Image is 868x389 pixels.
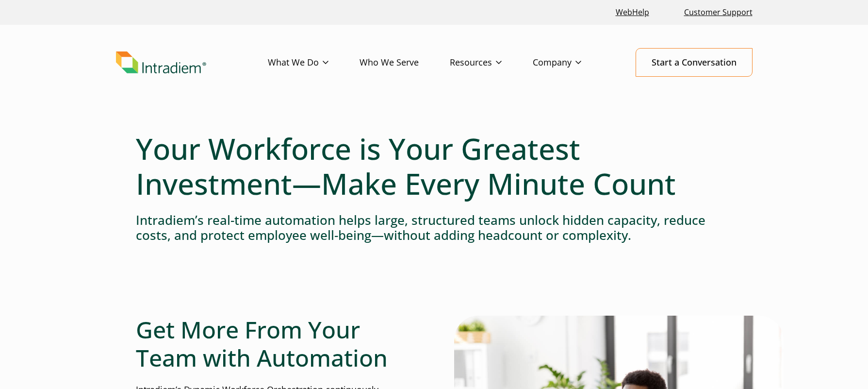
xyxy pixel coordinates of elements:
a: Start a Conversation [636,48,753,77]
a: What We Do [268,49,360,77]
a: Who We Serve [360,49,450,77]
a: Company [533,49,612,77]
a: Link to homepage of Intradiem [116,51,268,74]
h2: Get More From Your Team with Automation [136,316,414,372]
img: Intradiem [116,51,206,74]
a: Resources [450,49,533,77]
h4: Intradiem’s real-time automation helps large, structured teams unlock hidden capacity, reduce cos... [136,213,733,243]
a: Link opens in a new window [612,2,653,23]
h1: Your Workforce is Your Greatest Investment—Make Every Minute Count [136,131,733,201]
a: Customer Support [680,2,756,23]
